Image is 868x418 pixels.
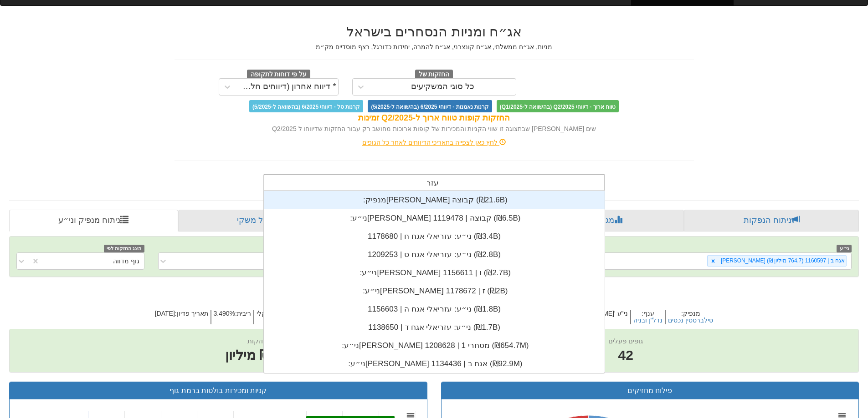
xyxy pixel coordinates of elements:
font: שים [PERSON_NAME] שבתצוגה זו שווי הקניות והמכירות של קופות ארוכות מחושב רק עבור החזקות שדיווחו ל ... [272,125,596,132]
font: סילברסטין נכסים [668,317,713,324]
font: קניות ומכירות בולטות ברמת גוף [169,387,267,394]
font: על פי דוחות לתקופה [251,71,307,77]
font: 3.490% [214,310,235,317]
font: ענף [643,310,654,317]
div: ני״ע: ‏עזריאלי אגח ה | 1156603 ‎(₪1.8B)‎ [264,300,605,318]
font: 42 [618,347,633,363]
font: מנפיק [683,310,700,317]
font: גוף מדווה [113,257,139,265]
font: : [642,310,643,317]
font: פרופיל משקי [237,216,282,225]
font: אג״ח ומניות הנסחרים בישראל [346,24,522,39]
font: שקלי [257,310,271,317]
font: כל סוגי המשקיעים [411,82,474,91]
font: שווי החזקות [247,337,282,345]
div: ני״ע: ‏[PERSON_NAME] ז | 1178672 ‎(₪2B)‎ [264,282,605,300]
button: נדל"ן ובניה [633,317,663,324]
font: קרנות נאמנות - דיווחי 6/2025 (בהשוואה ל-5/2025) [371,103,488,110]
font: החזקות קופות טווח ארוך ל-Q2/2025 זמינות [358,113,510,122]
font: : [175,310,177,317]
font: נדל"ן ובניה [633,317,663,324]
font: : [681,310,683,317]
font: גופים פעלים [608,337,643,345]
font: ני״ע [840,246,849,251]
font: ריבית [237,310,251,317]
font: [DATE] [155,310,175,317]
font: קרנות סל - דיווחי 6/2025 (בהשוואה ל-5/2025) [252,103,360,110]
div: מנפיק: ‏[PERSON_NAME] קבוצה ‎(₪21.6B)‎ [264,191,605,209]
div: ני״ע: ‏[PERSON_NAME] אגח ב | 1134436 ‎(₪92.9M)‎ [264,355,605,373]
font: לחץ כאן לצפייה בתאריכי הדיווחים לאחר כל הגופים [362,139,498,146]
font: תאריך פדיון [177,310,208,317]
div: ני״ע: ‏עזריאלי אגח ח | 1178680 ‎(₪3.4B)‎ [264,227,605,246]
font: * דיווח אחרון (דיווחים חלקיים) [233,82,336,91]
font: ניתוח הנפקות [744,216,791,225]
div: ני״ע: ‏[PERSON_NAME] מסחרי 1 | 1208628 ‎(₪654.7M)‎ [264,337,605,355]
div: grid [264,191,605,373]
font: הצג החזקות לפי [107,246,141,251]
font: ניתוח מנפיק וני״ע [58,216,120,225]
font: החזקות של [419,71,450,77]
div: ני״ע: ‏[PERSON_NAME] ו | 1156611 ‎(₪2.7B)‎ [264,264,605,282]
font: [PERSON_NAME] אגח ב | 1160597 (764.7 מיליון ₪) [721,257,845,264]
font: ₪764.7 מיליון [225,347,304,363]
font: פילוח מחזיקים [627,387,672,394]
div: ני״ע: ‏עזריאלי אגח ד | 1138650 ‎(₪1.7B)‎ [264,318,605,337]
div: ני״ע: ‏[PERSON_NAME] קבוצה | 1119478 ‎(₪6.5B)‎ [264,209,605,227]
font: טווח ארוך - דיווחי Q2/2025 (בהשוואה ל-Q1/2025) [500,103,616,110]
font: מניות, אג״ח ממשלתי, אג״ח קונצרני, אג״ח להמרה, יחידות כדורגל, רצף מוסדיים מק״מ [316,43,552,50]
a: ניתוח הנפקות [684,210,859,232]
div: ני״ע: ‏עזריאלי אגח ט | 1209253 ‎(₪2.8B)‎ [264,246,605,264]
a: ניתוח מנפיק וני״ע [9,210,178,232]
a: פרופיל משקי [178,210,349,232]
button: סילברסטין נכסים [668,317,713,324]
font: : [235,310,237,317]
